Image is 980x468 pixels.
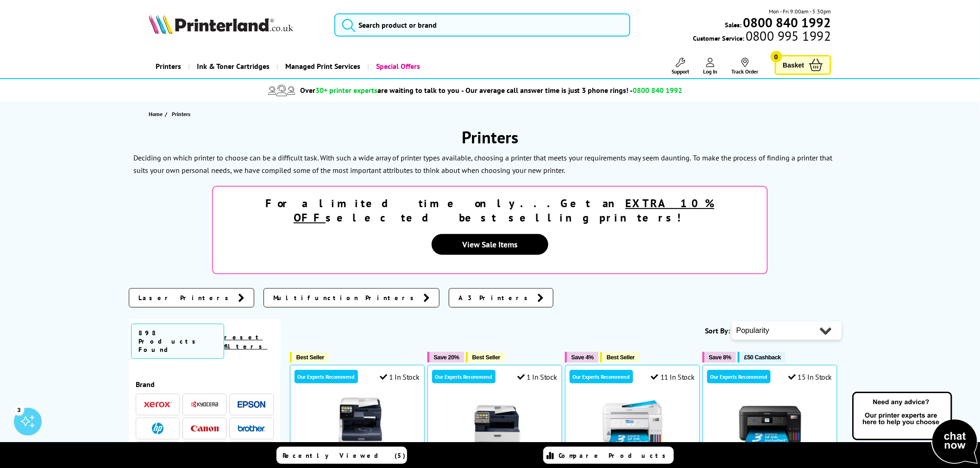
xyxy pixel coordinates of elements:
div: 1 In Stock [517,372,557,382]
a: Managed Print Services [276,55,367,78]
span: 30+ printer experts [315,86,377,95]
a: Xerox [144,399,172,410]
span: Printers [172,111,190,117]
span: 0800 840 1992 [633,86,683,95]
button: Best Seller [600,352,640,363]
span: Basket [783,59,804,71]
span: Ink & Toner Cartridges [197,55,270,78]
div: 3 [14,405,24,415]
img: Printerland Logo [149,14,293,34]
img: HP [152,423,163,434]
strong: For a limited time only...Get an selected best selling printers! [266,196,715,225]
span: Save 20% [434,354,459,361]
button: Save 20% [427,352,464,363]
a: Basket 0 [775,55,831,75]
span: Log In [704,68,718,75]
a: Compare Products [543,447,674,464]
span: - Our average call answer time is just 3 phone rings! - [461,86,683,95]
span: Sort By: [705,326,730,335]
img: Xerox [144,401,172,408]
span: Sales: [725,20,742,29]
p: To make the process of finding a printer that suits your own personal needs, we have compiled som... [133,153,833,175]
img: Epson EcoTank ET-2851 [735,398,804,467]
a: Printers [149,55,188,78]
span: Over are waiting to talk to you [300,86,459,95]
h1: Printers [129,126,851,148]
span: £50 Cashback [744,354,781,361]
span: A3 Printers [459,293,533,302]
a: Epson [238,399,265,410]
img: Open Live Chat window [850,390,980,466]
p: Deciding on which printer to choose can be a difficult task. With such a wide array of printer ty... [133,153,691,162]
span: Support [672,68,690,75]
button: Save 8% [703,352,736,363]
div: Our Experts Recommend [707,370,771,383]
img: Epson [238,401,265,408]
div: 15 In Stock [788,372,832,382]
a: View Sale Items [432,234,548,255]
a: Support [672,58,690,75]
a: Track Order [732,58,759,75]
a: A3 Printers [449,288,553,308]
a: Brother [238,423,265,434]
button: Best Seller [466,352,505,363]
span: Best Seller [296,354,325,361]
a: Ink & Toner Cartridges [188,55,276,78]
a: Laser Printers [129,288,254,308]
span: Multifunction Printers [273,293,419,302]
span: Laser Printers [138,293,233,302]
img: Epson EcoTank ET-4856 [597,398,667,467]
u: EXTRA 10% OFF [294,196,715,225]
div: 1 In Stock [380,372,420,382]
a: Special Offers [367,55,427,78]
span: 898 Products Found [131,324,224,359]
span: 0800 995 1992 [744,31,831,40]
a: 0800 840 1992 [742,18,831,27]
span: Save 8% [709,354,731,361]
a: HP [144,423,172,434]
span: Recently Viewed (5) [283,451,406,460]
a: Recently Viewed (5) [276,447,407,464]
img: Brother [238,425,265,431]
a: Canon [191,423,219,434]
a: reset filters [224,333,267,351]
div: Our Experts Recommend [432,370,496,383]
a: Kyocera [191,399,219,410]
span: Mon - Fri 9:00am - 5:30pm [769,7,831,16]
b: 0800 840 1992 [743,14,831,31]
img: Kyocera [191,401,219,408]
span: Best Seller [472,354,501,361]
a: Multifunction Printers [264,288,440,308]
span: Customer Service: [693,31,831,43]
a: Home [149,109,165,119]
button: Save 4% [565,352,598,363]
button: £50 Cashback [738,352,785,363]
span: Brand [136,380,274,389]
a: Printerland Logo [149,14,322,36]
div: 11 In Stock [651,372,694,382]
div: Our Experts Recommend [295,370,358,383]
span: 0 [771,51,782,62]
input: Search product or brand [334,13,630,37]
img: Canon [191,425,219,431]
img: Xerox WorkCentre 6515DNI [460,398,529,467]
button: Best Seller [290,352,329,363]
span: Best Seller [607,354,635,361]
span: Save 4% [572,354,594,361]
a: Log In [704,58,718,75]
img: Xerox VersaLink C405DN [322,398,392,467]
div: Our Experts Recommend [570,370,633,383]
span: Compare Products [559,451,671,460]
